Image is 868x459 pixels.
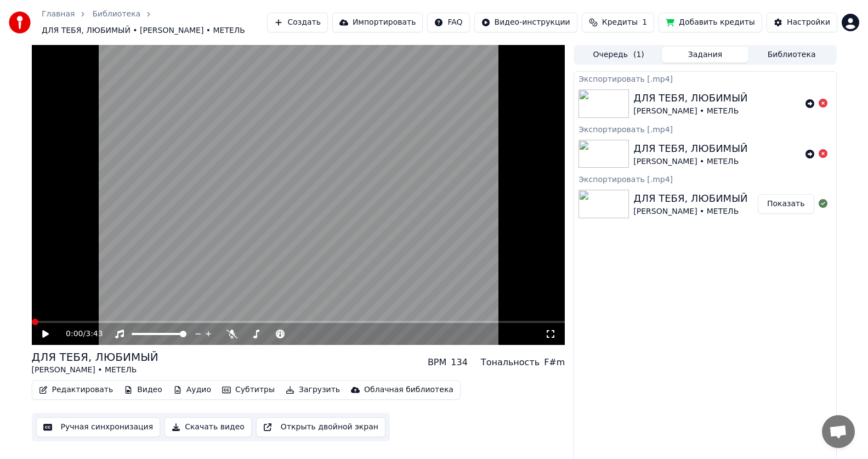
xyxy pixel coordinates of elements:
[633,49,644,60] span: ( 1 )
[281,382,344,398] button: Загрузить
[267,13,327,32] button: Создать
[66,328,92,339] div: /
[633,206,747,217] div: [PERSON_NAME] • МЕТЕЛЬ
[574,122,836,135] div: Экспортировать [.mp4]
[451,356,468,369] div: 134
[32,365,158,376] div: [PERSON_NAME] • МЕТЕЛЬ
[32,349,158,365] div: ДЛЯ ТЕБЯ, ЛЮБИМЫЙ
[66,328,83,339] span: 0:00
[758,194,814,214] button: Показать
[575,47,662,63] button: Очередь
[42,25,245,36] span: ДЛЯ ТЕБЯ, ЛЮБИМЫЙ • [PERSON_NAME] • МЕТЕЛЬ
[427,13,469,32] button: FAQ
[428,356,446,369] div: BPM
[662,47,748,63] button: Задания
[86,328,103,339] span: 3:43
[35,382,118,398] button: Редактировать
[767,13,837,32] button: Настройки
[36,417,161,437] button: Ручная синхронизация
[164,417,252,437] button: Скачать видео
[787,17,830,28] div: Настройки
[218,382,279,398] button: Субтитры
[633,191,747,206] div: ДЛЯ ТЕБЯ, ЛЮБИМЫЙ
[642,17,647,28] span: 1
[474,13,577,32] button: Видео-инструкции
[633,90,747,106] div: ДЛЯ ТЕБЯ, ЛЮБИМЫЙ
[602,17,638,28] span: Кредиты
[822,415,855,448] a: Открытый чат
[92,9,140,20] a: Библиотека
[9,12,31,33] img: youka
[544,356,565,369] div: F#m
[659,13,762,32] button: Добавить кредиты
[481,356,540,369] div: Тональность
[633,106,747,117] div: [PERSON_NAME] • МЕТЕЛЬ
[582,13,654,32] button: Кредиты1
[633,156,747,167] div: [PERSON_NAME] • МЕТЕЛЬ
[574,172,836,185] div: Экспортировать [.mp4]
[364,384,453,395] div: Облачная библиотека
[42,9,267,36] nav: breadcrumb
[574,72,836,85] div: Экспортировать [.mp4]
[169,382,215,398] button: Аудио
[332,13,423,32] button: Импортировать
[748,47,835,63] button: Библиотека
[633,141,747,156] div: ДЛЯ ТЕБЯ, ЛЮБИМЫЙ
[120,382,167,398] button: Видео
[256,417,385,437] button: Открыть двойной экран
[42,9,75,20] a: Главная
